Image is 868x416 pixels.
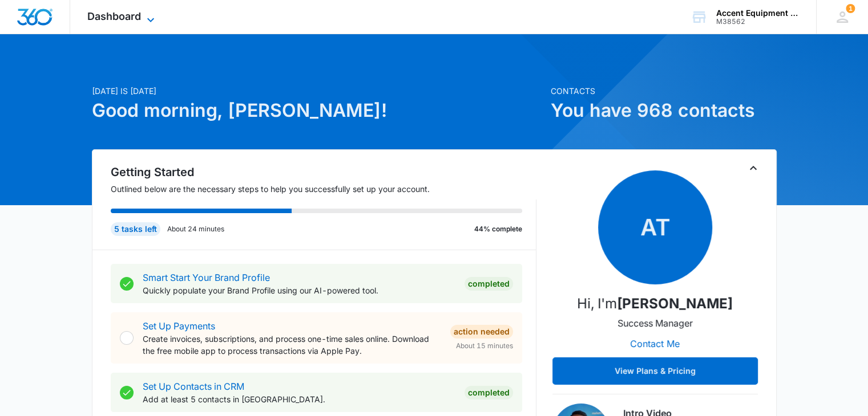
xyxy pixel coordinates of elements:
[456,341,513,351] span: About 15 minutes
[143,320,215,332] a: Set Up Payments
[143,381,244,392] a: Set Up Contacts in CRM
[465,386,513,399] div: Completed
[617,295,733,312] strong: [PERSON_NAME]
[87,10,141,22] span: Dashboard
[143,333,441,357] p: Create invoices, subscriptions, and process one-time sales online. Download the free mobile app t...
[716,18,800,26] div: account id
[716,9,800,18] div: account name
[617,316,693,330] p: Success Manager
[465,277,513,291] div: Completed
[846,4,855,13] span: 1
[111,183,536,195] p: Outlined below are the necessary steps to help you successfully set up your account.
[577,293,733,314] p: Hi, I'm
[474,224,522,234] p: 44% complete
[92,85,544,97] p: [DATE] is [DATE]
[551,85,777,97] p: Contacts
[143,272,270,283] a: Smart Start Your Brand Profile
[746,161,760,175] button: Toggle Collapse
[598,170,712,284] span: AT
[552,357,758,385] button: View Plans & Pricing
[450,325,513,338] div: Action Needed
[551,97,777,124] h1: You have 968 contacts
[167,224,224,234] p: About 24 minutes
[619,330,691,357] button: Contact Me
[846,4,855,13] div: notifications count
[143,393,455,405] p: Add at least 5 contacts in [GEOGRAPHIC_DATA].
[92,97,544,124] h1: Good morning, [PERSON_NAME]!
[111,164,536,181] h2: Getting Started
[111,222,160,236] div: 5 tasks left
[143,284,455,296] p: Quickly populate your Brand Profile using our AI-powered tool.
